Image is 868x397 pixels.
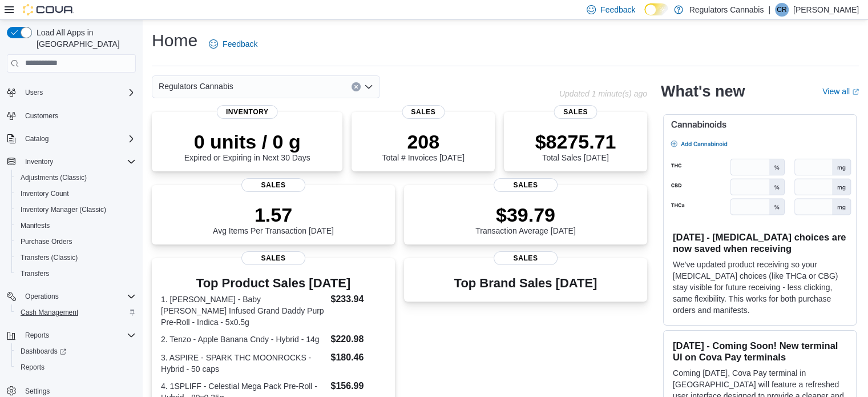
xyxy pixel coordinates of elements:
[330,351,385,364] dd: $180.46
[184,130,310,153] p: 0 units / 0 g
[535,130,616,162] div: Total Sales [DATE]
[21,221,50,230] span: Manifests
[777,3,786,17] span: CR
[11,304,140,320] button: Cash Management
[16,219,54,232] a: Manifests
[454,276,597,290] h3: Top Brand Sales [DATE]
[213,203,334,226] p: 1.57
[494,251,558,265] span: Sales
[16,306,83,319] a: Cash Management
[21,253,78,262] span: Transfers (Classic)
[161,352,326,375] dt: 3. ASPIRE - SPARK THC MOONROCKS - Hybrid - 50 caps
[475,203,576,235] div: Transaction Average [DATE]
[213,203,334,235] div: Avg Items Per Transaction [DATE]
[21,237,72,246] span: Purchase Orders
[2,131,140,147] button: Catalog
[673,340,847,363] h3: [DATE] - Coming Soon! New terminal UI on Cova Pay terminals
[661,82,745,101] h2: What's new
[16,306,136,319] span: Cash Management
[21,86,136,99] span: Users
[16,203,111,216] a: Inventory Manager (Classic)
[554,105,597,119] span: Sales
[241,178,305,192] span: Sales
[16,187,136,200] span: Inventory Count
[402,105,445,119] span: Sales
[16,235,136,248] span: Purchase Orders
[217,105,278,119] span: Inventory
[2,85,140,101] button: Users
[21,132,53,146] button: Catalog
[25,331,49,340] span: Reports
[11,343,140,359] a: Dashboards
[25,157,53,166] span: Inventory
[2,288,140,304] button: Operations
[223,38,257,50] span: Feedback
[25,134,49,143] span: Catalog
[16,171,136,185] span: Adjustments (Classic)
[16,251,82,264] a: Transfers (Classic)
[475,203,576,226] p: $39.79
[21,86,47,99] button: Users
[559,89,647,98] p: Updated 1 minute(s) ago
[775,3,789,17] div: Cole Rogers
[673,231,847,254] h3: [DATE] - [MEDICAL_DATA] choices are now saved when receiving
[364,82,373,91] button: Open list of options
[11,234,140,250] button: Purchase Orders
[16,187,74,200] a: Inventory Count
[21,347,66,356] span: Dashboards
[16,235,77,248] a: Purchase Orders
[21,173,87,182] span: Adjustments (Classic)
[330,332,385,346] dd: $220.98
[25,111,58,121] span: Customers
[25,387,50,396] span: Settings
[11,218,140,234] button: Manifests
[11,266,140,282] button: Transfers
[600,4,635,15] span: Feedback
[16,267,136,280] span: Transfers
[2,107,140,124] button: Customers
[204,33,262,55] a: Feedback
[25,292,59,301] span: Operations
[152,29,197,52] h1: Home
[330,292,385,306] dd: $233.94
[21,205,106,214] span: Inventory Manager (Classic)
[161,334,326,345] dt: 2. Tenzo - Apple Banana Cndy - Hybrid - 14g
[11,202,140,218] button: Inventory Manager (Classic)
[11,170,140,186] button: Adjustments (Classic)
[21,189,69,198] span: Inventory Count
[21,363,45,372] span: Reports
[21,290,136,303] span: Operations
[25,88,43,97] span: Users
[822,87,859,96] a: View allExternal link
[16,360,49,374] a: Reports
[689,3,764,17] p: Regulators Cannabis
[535,130,616,153] p: $8275.71
[644,15,645,16] span: Dark Mode
[382,130,464,153] p: 208
[21,155,136,169] span: Inventory
[11,186,140,202] button: Inventory Count
[352,82,361,91] button: Clear input
[161,294,326,328] dt: 1. [PERSON_NAME] - Baby [PERSON_NAME] Infused Grand Daddy Purp Pre-Roll - Indica - 5x0.5g
[382,130,464,162] div: Total # Invoices [DATE]
[21,328,136,342] span: Reports
[21,109,136,123] span: Customers
[159,79,233,93] span: Regulators Cannabis
[16,219,136,232] span: Manifests
[16,267,54,280] a: Transfers
[11,359,140,375] button: Reports
[21,290,63,303] button: Operations
[32,27,136,50] span: Load All Apps in [GEOGRAPHIC_DATA]
[21,269,49,278] span: Transfers
[21,308,78,317] span: Cash Management
[768,3,770,17] p: |
[16,344,71,358] a: Dashboards
[793,3,859,17] p: [PERSON_NAME]
[21,109,63,123] a: Customers
[330,379,385,393] dd: $156.99
[23,4,74,15] img: Cova
[16,203,136,216] span: Inventory Manager (Classic)
[644,3,668,15] input: Dark Mode
[16,171,91,185] a: Adjustments (Classic)
[494,178,558,192] span: Sales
